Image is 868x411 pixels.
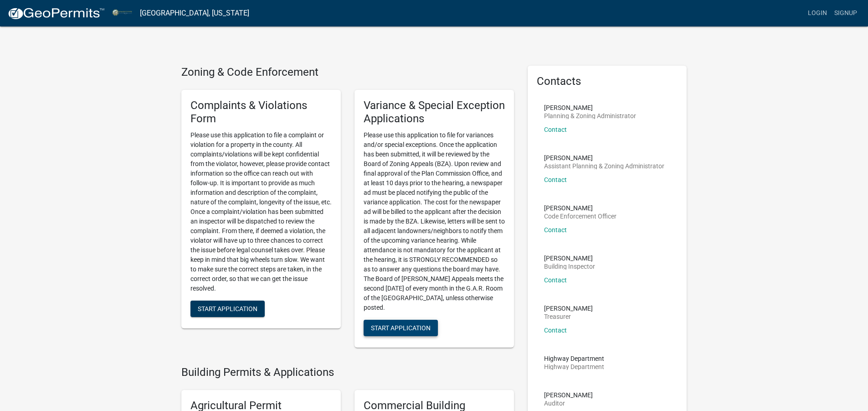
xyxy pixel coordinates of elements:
img: Miami County, Indiana [112,7,133,19]
span: Start Application [198,305,257,312]
p: Please use this application to file for variances and/or special exceptions. Once the application... [364,130,505,312]
p: [PERSON_NAME] [544,155,664,161]
p: [PERSON_NAME] [544,255,595,261]
h4: Building Permits & Applications [181,366,514,379]
p: Please use this application to file a complaint or violation for a property in the county. All co... [190,130,332,293]
button: Start Application [364,320,438,336]
p: Highway Department [544,364,604,370]
p: Highway Department [544,355,604,362]
a: Contact [544,276,567,284]
h5: Contacts [537,75,678,88]
h4: Zoning & Code Enforcement [181,66,514,79]
button: Start Application [190,301,265,317]
p: Planning & Zoning Administrator [544,113,636,119]
p: Treasurer [544,313,593,320]
h5: Complaints & Violations Form [190,99,332,125]
a: Login [804,5,831,22]
a: [GEOGRAPHIC_DATA], [US_STATE] [140,5,249,21]
a: Contact [544,327,567,334]
a: Contact [544,176,567,183]
p: Auditor [544,400,593,406]
a: Contact [544,126,567,133]
a: Signup [831,5,861,22]
span: Start Application [371,324,431,332]
p: Code Enforcement Officer [544,213,616,219]
p: Assistant Planning & Zoning Administrator [544,163,664,169]
p: Building Inspector [544,263,595,270]
p: [PERSON_NAME] [544,104,636,111]
p: [PERSON_NAME] [544,392,593,398]
h5: Variance & Special Exception Applications [364,99,505,125]
a: Contact [544,226,567,234]
p: [PERSON_NAME] [544,305,593,312]
p: [PERSON_NAME] [544,205,616,211]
